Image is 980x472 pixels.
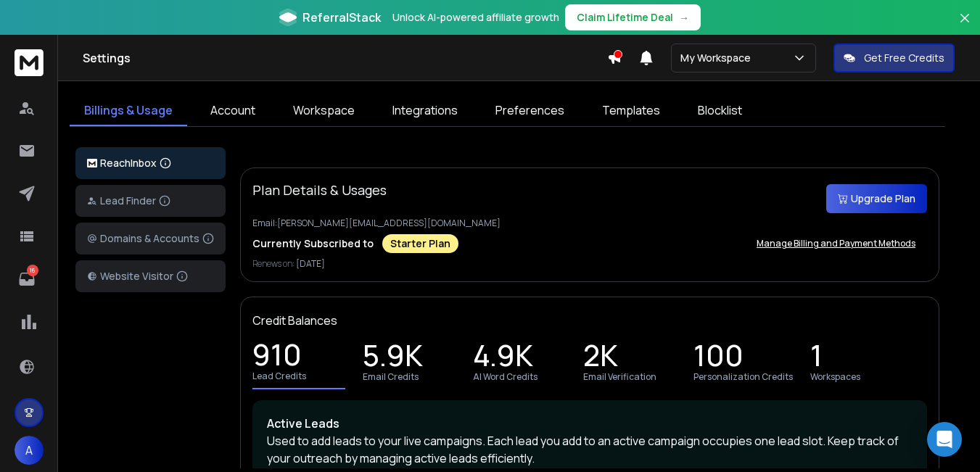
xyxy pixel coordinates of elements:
button: Upgrade Plan [826,184,927,213]
span: → [679,10,689,25]
p: Plan Details & Usages [252,180,387,200]
p: Lead Credits [252,370,306,382]
p: 5.9K [363,348,423,368]
span: [DATE] [296,257,325,270]
button: Website Visitor [75,260,226,292]
p: Unlock AI-powered affiliate growth [392,10,559,25]
p: 4.9K [473,348,533,368]
p: 100 [693,348,744,368]
p: Active Leads [267,415,913,432]
p: Email Verification [583,371,656,383]
p: Used to add leads to your live campaigns. Each lead you add to an active campaign occupies one le... [267,432,913,467]
button: Close banner [955,9,974,44]
a: Account [196,96,270,126]
p: AI Word Credits [473,371,538,383]
p: 2K [583,348,618,368]
p: Workspaces [810,371,860,383]
p: Credit Balances [252,312,337,329]
p: My Workspace [680,51,757,65]
button: ReachInbox [75,147,226,179]
button: A [15,436,44,465]
p: 1 [810,348,823,368]
p: 16 [27,265,38,276]
div: Open Intercom Messenger [927,422,962,457]
button: Get Free Credits [833,44,955,73]
a: Blocklist [683,96,757,126]
p: Email Credits [363,371,419,383]
p: Get Free Credits [864,51,944,65]
h1: Settings [83,49,607,67]
p: Email: [PERSON_NAME][EMAIL_ADDRESS][DOMAIN_NAME] [252,218,927,229]
span: ReferralStack [302,9,381,26]
a: Workspace [279,96,369,126]
button: Lead Finder [75,185,226,217]
a: 16 [12,265,41,294]
p: Currently Subscribed to [252,236,374,251]
a: Integrations [378,96,472,126]
button: Manage Billing and Payment Methods [745,229,927,258]
button: Domains & Accounts [75,223,226,254]
p: Manage Billing and Payment Methods [757,238,915,249]
p: Renews on: [252,258,927,270]
button: Claim Lifetime Deal→ [565,4,701,30]
a: Templates [588,96,675,126]
a: Billings & Usage [70,96,187,126]
p: Personalization Credits [693,371,793,383]
div: Starter Plan [382,234,458,253]
a: Preferences [481,96,579,126]
p: 910 [252,347,302,368]
img: logo [87,159,97,168]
